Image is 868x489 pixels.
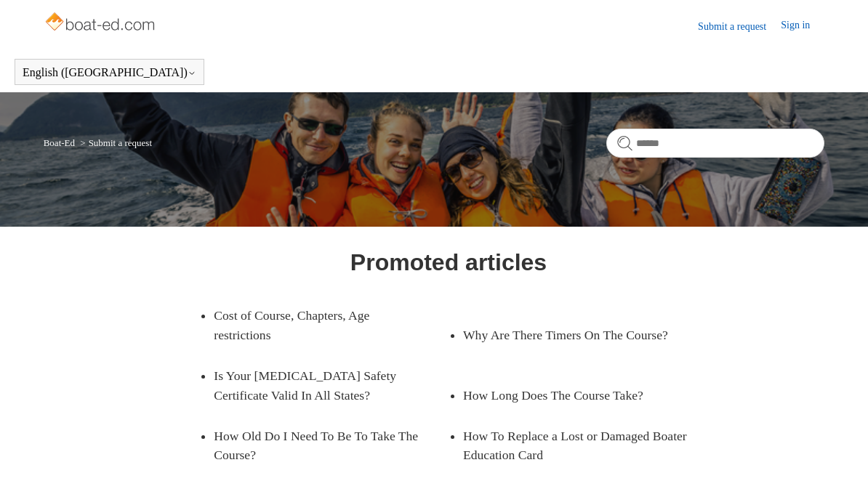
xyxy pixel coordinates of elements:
[214,416,427,476] a: How Old Do I Need To Be To Take The Course?
[463,416,698,476] a: How To Replace a Lost or Damaged Boater Education Card
[77,137,152,148] li: Submit a request
[463,315,676,355] a: Why Are There Timers On The Course?
[23,66,196,79] button: English ([GEOGRAPHIC_DATA])
[781,17,824,35] a: Sign in
[44,137,75,148] a: Boat-Ed
[214,295,427,355] a: Cost of Course, Chapters, Age restrictions
[463,375,676,416] a: How Long Does The Course Take?
[44,137,78,148] li: Boat-Ed
[44,9,159,38] img: Boat-Ed Help Center home page
[606,129,824,158] input: Search
[698,19,781,34] a: Submit a request
[350,245,547,280] h1: Promoted articles
[214,355,449,416] a: Is Your [MEDICAL_DATA] Safety Certificate Valid In All States?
